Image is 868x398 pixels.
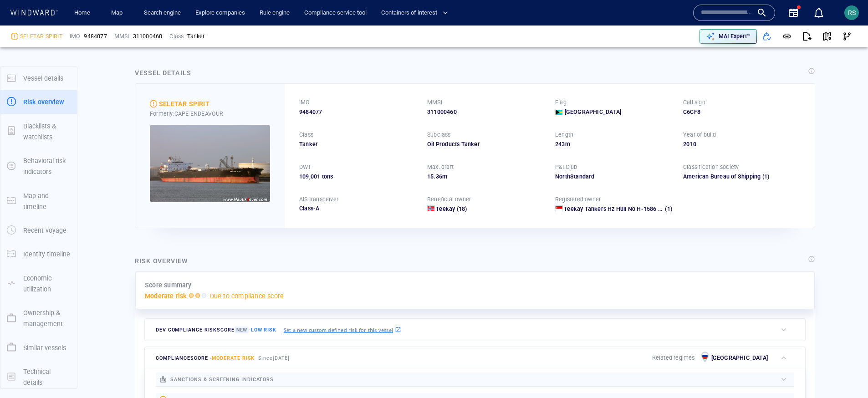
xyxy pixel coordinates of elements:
button: Ownership & management [0,301,77,336]
div: Risk overview [135,255,188,266]
div: Tanker [187,32,204,41]
p: Technical details [23,366,71,388]
span: 243 [555,141,565,148]
p: Registered owner [555,195,601,204]
a: Technical details [0,372,77,381]
a: Explore companies [192,5,249,21]
p: Ownership & management [23,307,71,330]
p: Class [299,131,313,139]
p: [GEOGRAPHIC_DATA] [711,354,768,362]
a: Map [107,5,129,21]
img: 5905c34ce1db924c23572ffc_0 [150,125,270,202]
p: MMSI [114,32,129,41]
p: Length [555,131,573,139]
p: Subclass [427,131,451,139]
div: Formerly: CAPE ENDEAVOUR [150,110,270,118]
p: Score summary [145,280,192,291]
p: Map and timeline [23,190,71,213]
a: Home [71,5,94,21]
p: Identity timeline [23,249,70,260]
button: Containers of interest [378,5,456,21]
p: Blacklists & watchlists [23,121,71,143]
button: Visual Link Analysis [837,26,857,46]
a: Blacklists & watchlists [0,127,77,135]
button: Home [67,5,97,21]
button: Add to vessel list [757,26,777,46]
p: Beneficial owner [427,195,471,204]
div: Notification center [813,7,824,18]
span: . [434,173,435,180]
button: Blacklists & watchlists [0,114,77,149]
div: 109,001 tons [299,173,416,181]
span: 36 [436,173,442,180]
a: Search engine [140,5,184,21]
a: Ownership & management [0,314,77,322]
button: Identity timeline [0,242,77,266]
button: Similar vessels [0,336,77,360]
span: Low risk [251,327,276,333]
div: C6CF8 [683,108,800,116]
p: Similar vessels [23,342,66,353]
span: New [235,327,249,333]
p: Class [169,32,184,41]
div: Moderate risk [150,100,157,107]
a: Rule engine [256,5,293,21]
button: Export report [797,26,817,46]
p: IMO [299,98,310,107]
a: Vessel details [0,73,77,82]
div: 311000460 [427,108,544,116]
button: View on map [817,26,837,46]
p: DWT [299,163,311,171]
div: 2010 [683,140,800,148]
button: Get link [777,26,797,46]
a: Behavioral risk indicators [0,162,77,170]
button: Compliance service tool [301,5,370,21]
p: Related regimes [652,354,695,362]
a: Recent voyage [0,226,77,235]
p: MMSI [427,98,442,107]
span: Moderate risk [212,355,255,361]
span: 15 [427,173,434,180]
p: Vessel details [23,73,63,84]
p: Max. draft [427,163,454,171]
div: SELETAR SPIRIT [159,98,209,109]
p: Behavioral risk indicators [23,155,71,178]
span: Teekay Tankers Hz Hull No H-1586 Llc [564,205,666,212]
a: Teekay (18) [436,205,467,213]
div: Tanker [299,140,416,148]
span: sanctions & screening indicators [170,377,274,383]
p: AIS transceiver [299,195,338,204]
button: Map [104,5,133,21]
button: Behavioral risk indicators [0,149,77,184]
span: Teekay [436,205,455,212]
button: Technical details [0,360,77,395]
span: compliance score - [156,355,255,361]
div: NorthStandard [555,173,672,181]
span: RS [848,9,856,16]
span: (1) [761,173,800,181]
p: Recent voyage [23,225,66,236]
span: (1) [664,205,672,213]
div: American Bureau of Shipping [683,173,800,181]
span: 9484077 [299,108,322,116]
p: P&I Club [555,163,577,171]
button: Vessel details [0,66,77,90]
p: MAI Expert™ [719,32,751,41]
button: Economic utilization [0,266,77,301]
a: Map and timeline [0,196,77,205]
iframe: Chat [829,357,861,391]
p: Call sign [683,98,705,107]
p: Economic utilization [23,273,71,295]
p: Classification society [683,163,739,171]
span: [GEOGRAPHIC_DATA] [565,108,621,116]
button: RS [842,4,861,22]
div: Vessel details [135,67,191,78]
div: American Bureau of Shipping [683,173,761,181]
span: m [565,141,570,148]
div: 311000460 [133,32,163,41]
button: Map and timeline [0,184,77,219]
p: Year of build [683,131,716,139]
